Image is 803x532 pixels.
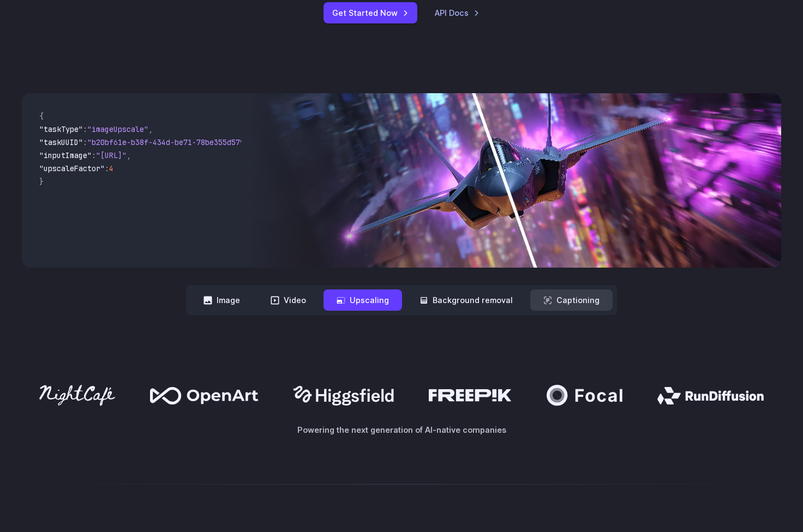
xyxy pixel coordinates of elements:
[435,7,480,19] a: API Docs
[87,137,253,147] span: "b20bf61e-b38f-434d-be71-78be355d5795"
[87,124,148,134] span: "imageUpscale"
[39,150,92,160] span: "inputImage"
[250,93,781,268] img: Futuristic stealth jet streaking through a neon-lit cityscape with glowing purple exhaust
[190,289,253,311] button: Image
[530,289,613,311] button: Captioning
[22,424,781,436] p: Powering the next generation of AI-native companies
[127,150,131,160] span: ,
[105,164,109,173] span: :
[109,164,113,173] span: 4
[257,289,319,311] button: Video
[83,137,87,147] span: :
[39,137,83,147] span: "taskUUID"
[406,289,526,311] button: Background removal
[92,150,96,160] span: :
[96,150,127,160] span: "[URL]"
[83,124,87,134] span: :
[39,177,44,186] span: }
[39,111,44,121] span: {
[323,2,417,23] a: Get Started Now
[39,124,83,134] span: "taskType"
[148,124,153,134] span: ,
[39,164,105,173] span: "upscaleFactor"
[323,289,402,311] button: Upscaling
